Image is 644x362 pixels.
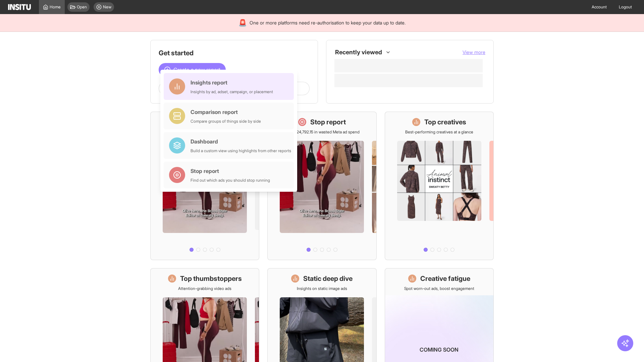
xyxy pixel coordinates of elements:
span: Create a new report [173,66,220,74]
div: Build a custom view using highlights from other reports [191,148,291,154]
span: Home [50,4,61,10]
div: Dashboard [191,137,291,145]
div: Find out which ads you should stop running [191,178,270,183]
div: Insights report [191,78,273,86]
a: What's live nowSee all active ads instantly [150,112,259,260]
button: View more [463,49,485,56]
span: Open [77,4,87,10]
span: View more [463,49,485,55]
h1: Stop report [310,117,346,127]
h1: Top creatives [424,117,466,127]
div: Insights by ad, adset, campaign, or placement [191,89,273,95]
a: Stop reportSave £24,792.15 in wasted Meta ad spend [267,112,376,260]
button: Create a new report [159,63,226,76]
h1: Top thumbstoppers [180,274,242,283]
h1: Get started [159,48,310,58]
h1: Static deep dive [303,274,353,283]
p: Best-performing creatives at a glance [405,129,473,135]
span: One or more platforms need re-authorisation to keep your data up to date. [250,19,406,26]
div: Compare groups of things side by side [191,119,261,124]
img: Logo [8,4,31,10]
p: Save £24,792.15 in wasted Meta ad spend [284,129,360,135]
span: New [103,4,111,10]
p: Attention-grabbing video ads [178,286,231,291]
p: Insights on static image ads [297,286,347,291]
div: Comparison report [191,108,261,116]
div: Stop report [191,167,270,175]
div: 🚨 [238,18,247,27]
a: Top creativesBest-performing creatives at a glance [385,112,494,260]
